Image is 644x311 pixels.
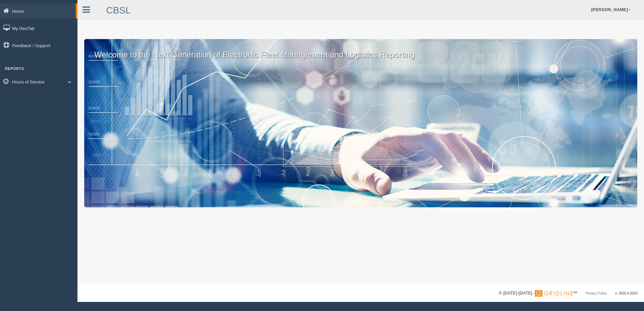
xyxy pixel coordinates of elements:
[499,290,637,297] div: © [DATE]-[DATE] - ™
[535,290,573,297] img: Gridline
[106,5,131,15] a: CBSL
[84,39,637,61] p: Welcome to the Next Generation of Electronic Fleet Management and Logistics Reporting
[586,291,607,295] a: Privacy Policy
[615,291,637,295] span: v. 2025.4.2019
